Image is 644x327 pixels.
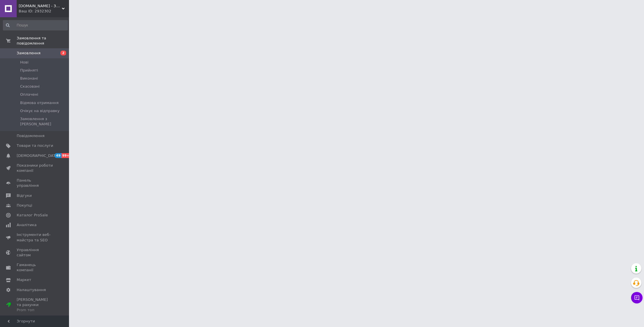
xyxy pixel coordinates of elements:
[20,60,28,65] span: Нові
[61,153,71,158] span: 99+
[20,68,38,73] span: Прийняті
[55,153,61,158] span: 49
[17,51,41,56] span: Замовлення
[60,51,66,55] span: 2
[631,292,643,303] button: Чат з покупцем
[17,178,53,188] span: Панель управління
[17,163,53,173] span: Показники роботи компанії
[17,36,69,46] span: Замовлення та повідомлення
[17,153,59,158] span: [DEMOGRAPHIC_DATA]
[20,84,40,89] span: Скасовані
[20,108,60,114] span: Очікує на відправку
[19,3,62,9] span: Remkit.pro - Знайдемо все, що вам потрібне!
[17,262,53,273] span: Гаманець компанії
[20,92,38,97] span: Оплачені
[17,133,45,139] span: Повідомлення
[17,297,53,313] span: [PERSON_NAME] та рахунки
[17,222,37,228] span: Аналітика
[3,20,68,30] input: Пошук
[19,9,69,14] div: Ваш ID: 2932302
[17,213,48,218] span: Каталог ProSale
[20,116,67,127] span: Замовлення з [PERSON_NAME]
[20,100,59,105] span: Відмова отримання
[17,287,46,293] span: Налаштування
[17,232,53,243] span: Інструменти веб-майстра та SEO
[17,143,53,148] span: Товари та послуги
[17,307,53,313] div: Prom топ
[20,76,38,81] span: Виконані
[17,247,53,258] span: Управління сайтом
[17,203,32,208] span: Покупці
[17,277,31,282] span: Маркет
[17,193,32,198] span: Відгуки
